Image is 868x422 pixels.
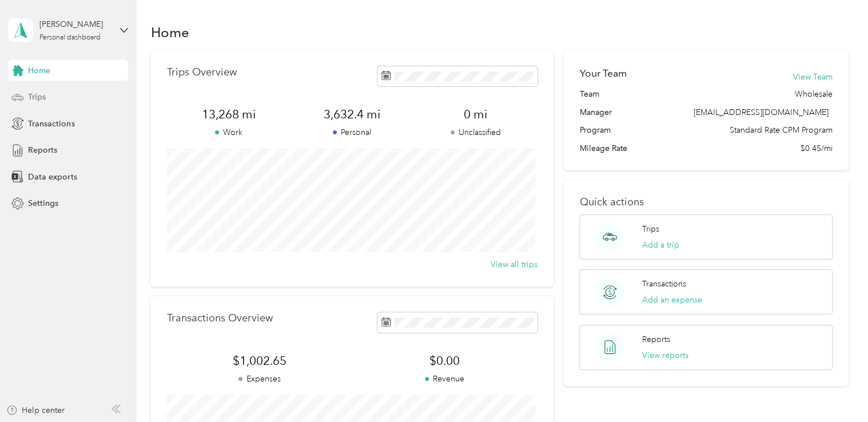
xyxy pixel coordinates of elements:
p: Expenses [166,373,352,385]
span: $0.00 [352,353,537,369]
span: $0.45/mi [801,142,833,154]
span: 0 mi [414,106,537,122]
span: Program [579,124,610,136]
span: Settings [28,197,58,209]
button: Help center [6,404,65,416]
span: Standard Rate CPM Program [730,124,833,136]
button: Add a trip [642,239,679,251]
button: View all trips [491,258,537,270]
span: $1,002.65 [166,353,352,369]
span: Reports [28,144,57,156]
button: View reports [642,349,688,361]
button: Add an expense [642,294,702,306]
button: View Team [793,71,833,83]
span: Manager [579,106,611,118]
span: Data exports [28,171,77,183]
p: Work [166,126,290,138]
p: Quick actions [579,196,832,208]
h2: Your Team [579,66,626,81]
span: Team [579,88,599,100]
p: Trips [642,223,659,235]
span: 3,632.4 mi [290,106,414,122]
p: Trips Overview [166,66,236,78]
div: Personal dashboard [39,34,101,41]
p: Transactions Overview [166,312,272,324]
span: Transactions [28,118,74,130]
span: Home [28,65,50,77]
h1: Home [150,26,189,38]
span: Mileage Rate [579,142,627,154]
iframe: Everlance-gr Chat Button Frame [804,358,868,422]
p: Unclassified [414,126,537,138]
span: Wholesale [795,88,833,100]
p: Revenue [352,373,537,385]
span: 13,268 mi [166,106,290,122]
p: Reports [642,333,670,345]
div: [PERSON_NAME] [39,18,111,30]
p: Personal [290,126,414,138]
span: Trips [28,91,46,103]
span: [EMAIL_ADDRESS][DOMAIN_NAME] [694,108,829,117]
p: Transactions [642,278,686,290]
